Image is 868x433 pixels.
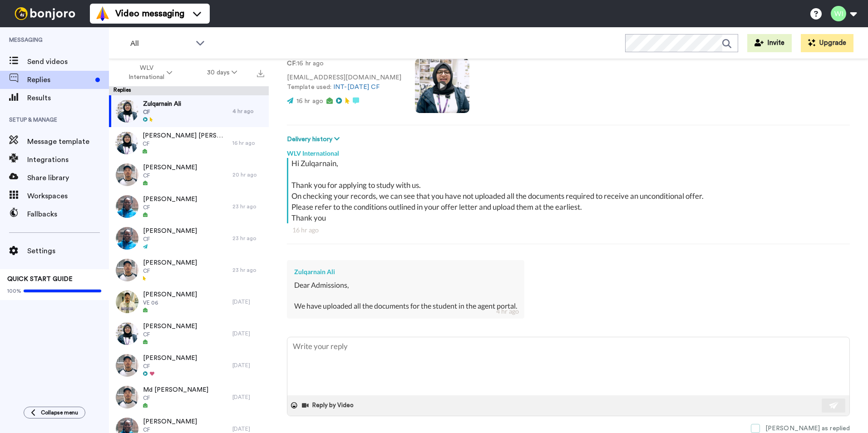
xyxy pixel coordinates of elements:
[190,64,255,81] button: 30 days
[143,163,197,172] span: [PERSON_NAME]
[291,158,848,223] div: Hi Zulqarnain, Thank you for applying to study with us. On checking your records, we can see that...
[27,209,109,220] span: Fallbacks
[143,299,197,306] span: VE 06
[143,131,228,140] span: [PERSON_NAME] [PERSON_NAME]
[27,136,109,147] span: Message template
[143,322,197,331] span: [PERSON_NAME]
[116,259,138,281] img: b6eb9b11-2805-4310-a4c1-97aec0302fc2-thumb.jpg
[27,154,109,165] span: Integrations
[232,425,264,433] div: [DATE]
[109,127,269,159] a: [PERSON_NAME] [PERSON_NAME]CF16 hr ago
[801,34,853,52] button: Upgrade
[7,276,73,282] span: QUICK START GUIDE
[294,280,517,311] div: Dear Admissions, We have uploaded all the documents for the student in the agent portal.
[27,93,109,103] span: Results
[27,172,109,183] span: Share library
[232,203,264,210] div: 23 hr ago
[292,226,844,235] div: 16 hr ago
[143,331,197,338] span: CF
[747,34,792,52] button: Invite
[109,254,269,286] a: [PERSON_NAME]CF23 hr ago
[143,99,181,108] span: Zulqarnain Ali
[95,6,110,21] img: vm-color.svg
[109,381,269,413] a: Md [PERSON_NAME]CF[DATE]
[7,287,21,295] span: 100%
[109,159,269,191] a: [PERSON_NAME]CF20 hr ago
[287,60,296,67] strong: CF
[232,235,264,242] div: 23 hr ago
[24,407,85,418] button: Collapse menu
[232,330,264,337] div: [DATE]
[27,56,109,67] span: Send videos
[143,417,197,426] span: [PERSON_NAME]
[109,95,269,127] a: Zulqarnain AliCF4 hr ago
[130,38,191,49] span: All
[27,191,109,202] span: Workspaces
[296,98,323,104] span: 16 hr ago
[143,290,197,299] span: [PERSON_NAME]
[116,227,138,250] img: 9e3f8549-d370-4122-babd-3a7e9b645968-thumb.jpg
[287,144,850,158] div: WLV International
[109,349,269,381] a: [PERSON_NAME]CF[DATE]
[27,246,109,256] span: Settings
[143,267,197,275] span: CF
[11,7,79,20] img: bj-logo-header-white.svg
[765,424,850,433] div: [PERSON_NAME] as replied
[111,60,190,85] button: WLV International
[232,171,264,178] div: 20 hr ago
[109,318,269,349] a: [PERSON_NAME]CF[DATE]
[232,394,264,401] div: [DATE]
[287,59,401,69] p: : 16 hr ago
[232,266,264,274] div: 23 hr ago
[116,195,138,218] img: 9e3f8549-d370-4122-babd-3a7e9b645968-thumb.jpg
[115,132,138,154] img: 59137255-381f-4cbd-9fdc-1e42bc3ba86d-thumb.jpg
[109,222,269,254] a: [PERSON_NAME]CF23 hr ago
[232,298,264,305] div: [DATE]
[294,267,517,276] div: Zulqarnain Ali
[232,139,264,147] div: 16 hr ago
[143,195,197,204] span: [PERSON_NAME]
[116,100,138,123] img: 59137255-381f-4cbd-9fdc-1e42bc3ba86d-thumb.jpg
[116,322,138,345] img: 3227a01c-a3d0-41c5-afe3-8c3a800dd60b-thumb.jpg
[143,236,197,243] span: CF
[254,66,267,79] button: Export all results that match these filters now.
[109,191,269,222] a: [PERSON_NAME]CF23 hr ago
[232,108,264,115] div: 4 hr ago
[109,286,269,318] a: [PERSON_NAME]VE 06[DATE]
[143,363,197,370] span: CF
[232,362,264,369] div: [DATE]
[27,74,92,85] span: Replies
[829,402,839,409] img: send-white.svg
[143,258,197,267] span: [PERSON_NAME]
[496,307,519,316] div: 4 hr ago
[116,354,138,377] img: f469daf0-1308-4d93-a34f-185601985f06-thumb.jpg
[116,163,138,186] img: 494f50c7-4c3f-45e7-be4e-be3fe8c90a6a-thumb.jpg
[143,204,197,211] span: CF
[143,140,228,148] span: CF
[333,84,380,90] a: INT-[DATE] CF
[128,64,165,82] span: WLV International
[41,409,78,416] span: Collapse menu
[143,354,197,363] span: [PERSON_NAME]
[115,7,184,20] span: Video messaging
[257,70,264,77] img: export.svg
[287,134,342,144] button: Delivery history
[143,226,197,236] span: [PERSON_NAME]
[143,394,208,402] span: CF
[143,108,181,116] span: CF
[116,290,138,313] img: 0679e79f-bf66-4ac1-86ef-078eae539f64-thumb.jpg
[287,73,401,92] p: [EMAIL_ADDRESS][DOMAIN_NAME] Template used:
[143,385,208,394] span: Md [PERSON_NAME]
[301,399,356,412] button: Reply by Video
[143,172,197,179] span: CF
[116,386,138,408] img: b6eb9b11-2805-4310-a4c1-97aec0302fc2-thumb.jpg
[109,86,269,95] div: Replies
